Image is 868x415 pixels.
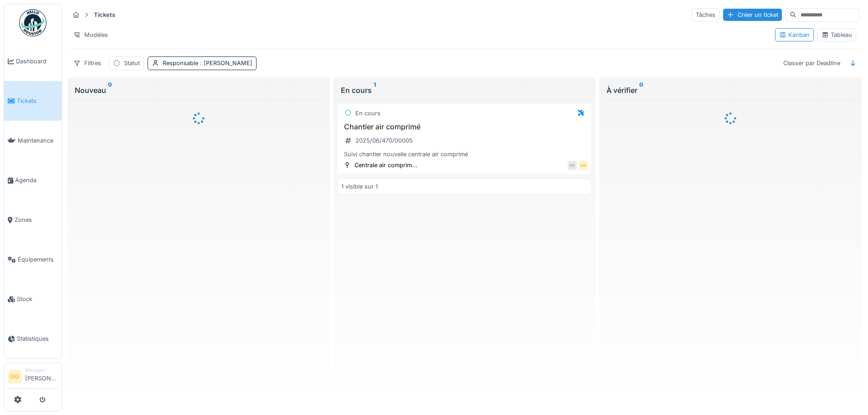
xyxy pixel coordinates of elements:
div: En cours [355,109,380,118]
span: Maintenance [18,136,58,145]
div: Manager [25,367,58,374]
a: Agenda [4,160,62,200]
img: Badge_color-CXgf-gQk.svg [19,9,46,36]
sup: 1 [374,85,376,96]
strong: Tickets [90,10,119,19]
a: Statistiques [4,319,62,359]
div: Kanban [779,31,810,39]
h3: Chantier air comprimé [341,123,588,131]
div: Modèles [69,28,112,41]
span: Tickets [17,97,58,105]
a: Stock [4,279,62,319]
div: Tableau [822,31,852,39]
div: 2025/06/470/00005 [355,136,413,145]
span: Statistiques [17,334,58,343]
sup: 0 [108,85,112,96]
div: GG [568,161,577,170]
a: GG Manager[PERSON_NAME] [8,367,58,389]
div: À vérifier [606,85,854,96]
div: Statut [124,59,140,67]
span: : [PERSON_NAME] [198,60,252,67]
div: Responsable [163,59,252,67]
span: Équipements [18,255,58,264]
div: Centrale air comprim... [354,161,417,169]
div: Nouveau [75,85,323,96]
a: Zones [4,200,62,240]
a: Équipements [4,240,62,279]
div: Créer un ticket [723,9,782,21]
sup: 0 [639,85,643,96]
div: Filtres [69,56,105,70]
div: En cours [341,85,589,96]
span: Dashboard [16,57,58,66]
div: 1 visible sur 1 [341,182,378,191]
span: Agenda [15,176,58,184]
div: Classer par Deadline [779,56,844,70]
a: Maintenance [4,121,62,160]
div: Tâches [692,8,719,21]
span: Zones [15,215,58,224]
li: [PERSON_NAME] [25,367,58,386]
span: Stock [17,295,58,303]
a: Dashboard [4,41,62,81]
div: Suivi chantier nouvelle centrale air comprimé [341,150,588,159]
li: GG [8,370,21,384]
a: Tickets [4,81,62,121]
div: GG [579,161,588,170]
